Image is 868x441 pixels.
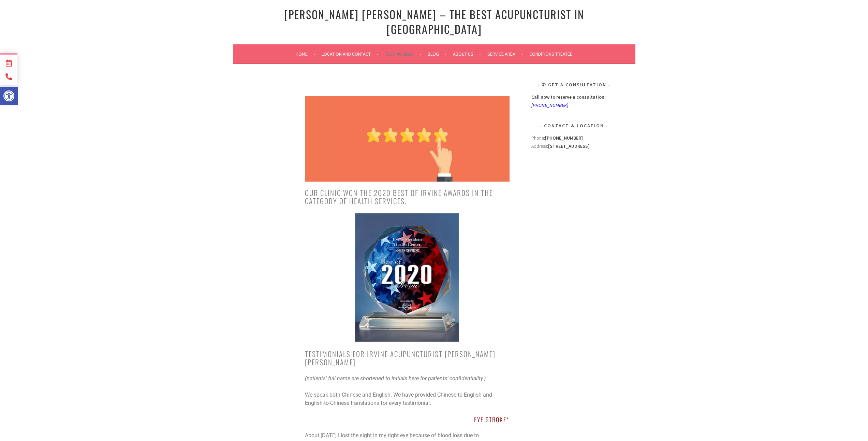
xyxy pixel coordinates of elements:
[474,415,510,424] span: Eye Stroke*
[487,50,523,58] a: Service Area
[531,134,617,236] div: Address:
[531,102,568,108] a: [PHONE_NUMBER]
[305,391,510,407] p: We speak both Chinese and English. We have provided Chinese-to-English and English-to-Chinese tra...
[322,50,378,58] a: Location and Contact
[296,50,315,58] a: Home
[545,135,583,141] strong: [PHONE_NUMBER]
[531,122,617,130] h3: Contact & Location
[385,50,421,58] a: Testimonials
[453,50,481,58] a: About Us
[529,50,573,58] a: Conditions Treated
[531,134,617,142] div: Phone:
[305,96,510,182] img: product-reviews
[428,50,446,58] a: Blog
[531,81,617,89] h3: ✆ Get A Consultation
[531,94,606,100] strong: Call now to reserve a consultation:
[305,189,510,205] h2: Our clinic won the 2020 Best of Irvine Awards in the category of Health Services.
[548,143,590,149] strong: [STREET_ADDRESS]
[305,350,510,366] h2: Testimonials for Irvine Acupuncturist [PERSON_NAME]-[PERSON_NAME]
[284,6,584,37] a: [PERSON_NAME] [PERSON_NAME] – The Best Acupuncturist In [GEOGRAPHIC_DATA]
[355,213,459,341] img: Best of Acupuncturist Health Services in Irvine 2020
[305,375,486,382] em: (patients’ full name are shortened to initials here for patients’ confidentiality.)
